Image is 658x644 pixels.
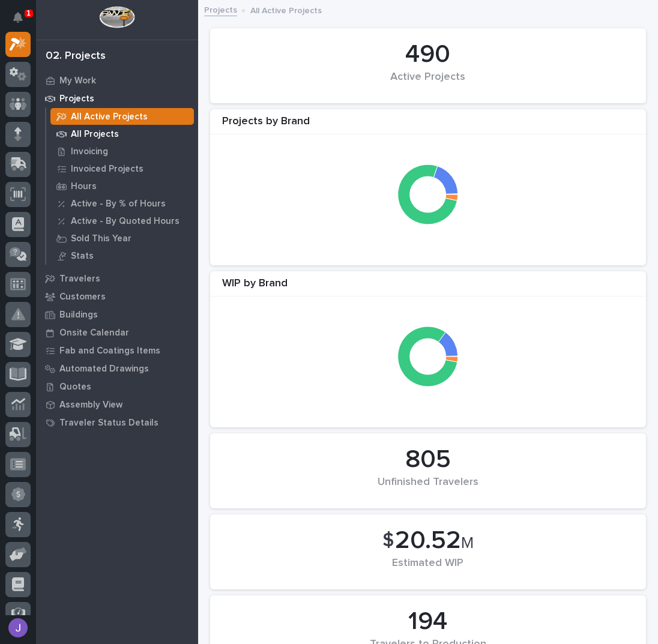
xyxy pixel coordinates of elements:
[46,125,198,142] a: All Projects
[5,5,31,30] button: Notifications
[46,178,198,194] a: Hours
[59,418,158,429] p: Traveler Status Details
[204,2,237,16] a: Projects
[36,342,198,360] a: Fab and Coatings Items
[46,195,198,212] a: Active - By % of Hours
[46,108,198,125] a: All Active Projects
[461,535,474,551] span: M
[71,233,131,244] p: Sold This Year
[71,216,180,227] p: Active - By Quoted Hours
[36,360,198,378] a: Automated Drawings
[395,528,461,553] span: 20.52
[36,396,198,414] a: Assembly View
[59,400,122,411] p: Assembly View
[36,378,198,396] a: Quotes
[36,305,198,324] a: Buildings
[231,40,626,70] div: 490
[231,71,626,96] div: Active Projects
[59,382,91,393] p: Quotes
[46,247,198,264] a: Stats
[36,414,198,432] a: Traveler Status Details
[210,277,646,297] div: WIP by Brand
[71,146,108,157] p: Invoicing
[59,328,129,339] p: Onsite Calendar
[71,251,94,262] p: Stats
[46,143,198,160] a: Invoicing
[59,346,160,357] p: Fab and Coatings Items
[71,199,166,209] p: Active - By % of Hours
[231,476,626,501] div: Unfinished Travelers
[231,607,626,637] div: 194
[59,94,94,104] p: Projects
[46,230,198,247] a: Sold This Year
[59,76,96,86] p: My Work
[231,557,626,582] div: Estimated WIP
[36,89,198,107] a: Projects
[71,112,148,122] p: All Active Projects
[59,274,100,284] p: Travelers
[46,50,106,63] div: 02. Projects
[71,164,143,175] p: Invoiced Projects
[59,292,106,302] p: Customers
[99,6,134,28] img: Workspace Logo
[46,212,198,229] a: Active - By Quoted Hours
[231,445,626,475] div: 805
[36,269,198,287] a: Travelers
[36,287,198,305] a: Customers
[210,115,646,135] div: Projects by Brand
[26,9,31,17] p: 1
[59,310,98,320] p: Buildings
[250,3,322,16] p: All Active Projects
[36,324,198,342] a: Onsite Calendar
[382,529,394,552] span: $
[36,71,198,89] a: My Work
[71,181,97,192] p: Hours
[5,615,31,640] button: users-avatar
[59,364,149,375] p: Automated Drawings
[71,129,119,140] p: All Projects
[15,12,31,31] div: Notifications1
[46,160,198,177] a: Invoiced Projects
